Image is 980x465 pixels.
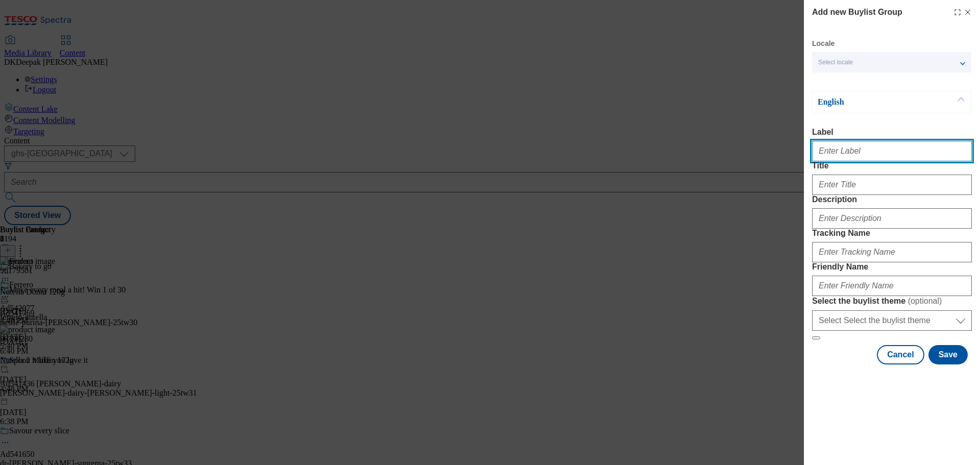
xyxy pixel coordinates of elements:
label: Tracking Name [812,229,972,238]
span: Select locale [818,59,853,66]
span: ( optional ) [908,297,942,305]
input: Enter Tracking Name [812,242,972,262]
input: Enter Title [812,175,972,195]
label: Locale [812,41,835,46]
h4: Add new Buylist Group [812,6,902,18]
label: Select the buylist theme [812,296,972,306]
input: Enter Friendly Name [812,276,972,296]
button: Save [928,345,968,364]
label: Title [812,161,972,170]
label: Label [812,128,972,137]
input: Enter Description [812,208,972,229]
label: Description [812,195,972,204]
button: Cancel [877,345,924,364]
input: Enter Label [812,141,972,161]
p: English [818,97,925,107]
button: Select locale [812,52,971,72]
label: Friendly Name [812,262,972,272]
